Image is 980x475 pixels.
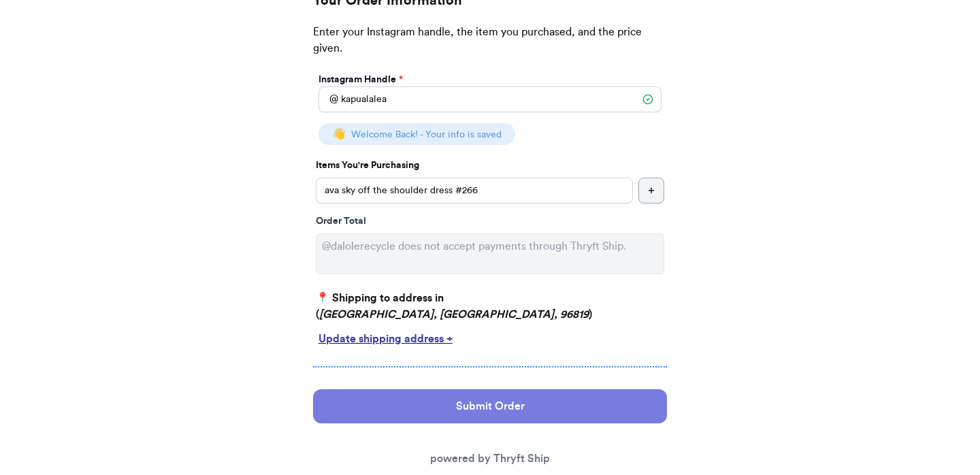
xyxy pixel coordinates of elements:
[316,159,664,172] p: Items You're Purchasing
[318,86,338,112] div: @
[318,73,403,86] label: Instagram Handle
[316,214,664,228] div: Order Total
[430,453,550,464] a: powered by Thryft Ship
[313,24,667,70] p: Enter your Instagram handle, the item you purchased, and the price given.
[318,331,661,347] div: Update shipping address +
[313,389,667,423] button: Submit Order
[316,178,633,203] input: ex.funky hat
[316,290,664,323] p: 📍 Shipping to address in ( )
[319,309,589,320] em: [GEOGRAPHIC_DATA], [GEOGRAPHIC_DATA], 96819
[351,130,502,140] span: Welcome Back! - Your info is saved
[332,129,346,140] span: 👋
